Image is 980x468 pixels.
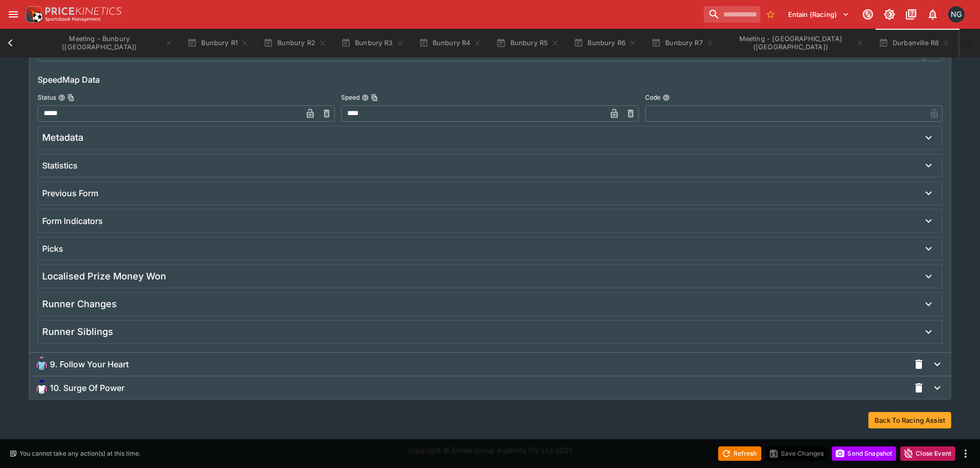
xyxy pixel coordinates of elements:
button: more [959,447,972,460]
button: Send Snapshot [832,446,896,461]
button: Bunbury R5 [490,29,565,58]
button: Bunbury R3 [335,29,411,58]
button: Code [663,94,670,101]
img: surge-of-power_64x64.png [33,380,50,396]
button: Meeting - Durbanville (SAF) [722,29,870,58]
h5: Metadata [42,132,83,143]
img: PriceKinetics [45,7,121,15]
button: Nick Goss [945,3,968,26]
button: Meeting - Bunbury (AUS) [31,29,179,58]
button: Copy To Clipboard [67,94,75,101]
button: Copy To Clipboard [371,94,378,101]
h6: SpeedMap Data [38,73,942,86]
span: 9. Follow Your Heart [50,359,129,370]
button: StatusCopy To Clipboard [58,94,65,101]
button: Bunbury R1 [181,29,255,58]
button: Bunbury R7 [645,29,720,58]
button: Bunbury R6 [567,29,643,58]
button: Select Tenant [782,6,856,23]
p: You cannot take any action(s) at this time. [20,449,140,458]
h6: Previous Form [42,188,98,199]
p: Code [645,93,661,102]
img: PriceKinetics Logo [23,4,43,25]
p: Status [38,93,56,102]
button: open drawer [4,5,23,24]
img: Sportsbook Management [45,17,101,22]
div: Nick Goss [948,6,965,23]
button: Bunbury R4 [413,29,488,58]
h5: Runner Changes [42,298,117,310]
button: Back To Racing Assist [868,412,951,428]
button: Refresh [718,446,761,461]
button: No Bookmarks [762,6,779,23]
h6: Picks [42,244,63,254]
button: SpeedCopy To Clipboard [362,94,369,101]
img: follow-your-heart_64x64.png [33,356,50,372]
h5: Runner Siblings [42,326,113,338]
input: search [704,6,760,23]
button: Durbanville R8 [872,29,956,58]
h6: Form Indicators [42,216,103,227]
button: Bunbury R2 [257,29,333,58]
button: Notifications [923,5,942,24]
button: Connected to PK [859,5,877,24]
p: Speed [341,93,360,102]
button: Close Event [900,446,955,461]
button: Documentation [902,5,920,24]
span: 10. Surge Of Power [50,383,124,394]
button: Toggle light/dark mode [880,5,899,24]
h5: Localised Prize Money Won [42,270,166,282]
h6: Statistics [42,160,78,171]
